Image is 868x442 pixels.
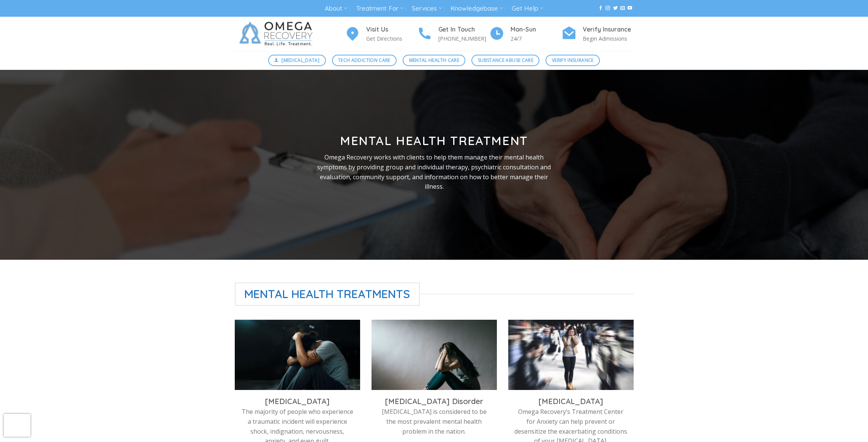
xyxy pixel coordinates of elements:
[366,25,417,35] h4: Visit Us
[512,2,543,16] a: Get Help
[598,6,603,11] a: Follow on Facebook
[325,2,347,16] a: About
[235,17,320,51] img: Omega Recovery
[471,55,539,66] a: Substance Abuse Care
[311,153,557,191] p: Omega Recovery works with clients to help them manage their mental health symptoms by providing g...
[552,57,594,64] span: Verify Insurance
[332,55,397,66] a: Tech Addiction Care
[583,34,634,43] p: Begin Admissions
[451,2,503,16] a: Knowledgebase
[613,6,618,11] a: Follow on Twitter
[412,2,442,16] a: Services
[583,25,634,35] h4: Verify Insurance
[240,396,354,406] h3: [MEDICAL_DATA]
[628,6,632,11] a: Follow on YouTube
[377,396,491,406] h3: [MEDICAL_DATA] Disorder
[511,25,561,35] h4: Mon-Sun
[366,34,417,43] p: Get Directions
[561,25,634,43] a: Verify Insurance Begin Admissions
[511,34,561,43] p: 24/7
[438,25,489,35] h4: Get In Touch
[235,283,420,306] span: Mental Health Treatments
[403,55,465,66] a: Mental Health Care
[338,57,391,64] span: Tech Addiction Care
[606,6,610,11] a: Follow on Instagram
[340,133,528,148] strong: Mental Health Treatment
[478,57,533,64] span: Substance Abuse Care
[438,34,489,43] p: [PHONE_NUMBER]
[417,25,489,43] a: Get In Touch [PHONE_NUMBER]
[281,57,319,64] span: [MEDICAL_DATA]
[268,55,326,66] a: [MEDICAL_DATA]
[345,25,417,43] a: Visit Us Get Directions
[356,2,403,16] a: Treatment For
[514,396,628,406] h3: [MEDICAL_DATA]
[620,6,625,11] a: Send us an email
[377,407,491,436] p: [MEDICAL_DATA] is considered to be the most prevalent mental health problem in the nation.
[409,57,459,64] span: Mental Health Care
[235,320,360,390] img: treatment for PTSD
[545,55,600,66] a: Verify Insurance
